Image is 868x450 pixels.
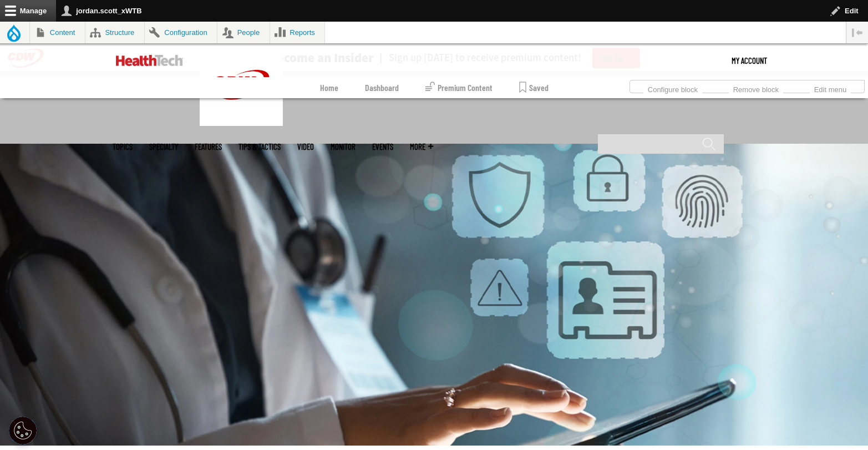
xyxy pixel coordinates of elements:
a: Structure [85,22,144,43]
a: Configuration [145,22,217,43]
a: Home [320,77,338,98]
a: Events [372,143,393,151]
a: Dashboard [365,77,399,98]
a: Reports [270,22,325,43]
img: Home [116,55,183,66]
a: Edit menu [810,82,851,94]
a: MonITor [331,143,356,151]
a: Saved [519,77,549,98]
img: Home [200,44,283,126]
span: Specialty [149,143,178,151]
span: Topics [113,143,133,151]
div: Cookie Settings [9,417,37,444]
button: Open Preferences [9,417,37,444]
a: People [217,22,270,43]
div: User menu [732,44,767,77]
a: Configure block [643,82,702,94]
a: Video [297,143,314,151]
span: More [410,143,433,151]
a: My Account [732,44,767,77]
a: CDW [200,117,283,129]
a: Remove block [729,82,783,94]
a: Premium Content [425,77,493,98]
a: Features [195,143,222,151]
a: Content [30,22,85,43]
button: Vertical orientation [846,22,868,43]
a: Tips & Tactics [238,143,281,151]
